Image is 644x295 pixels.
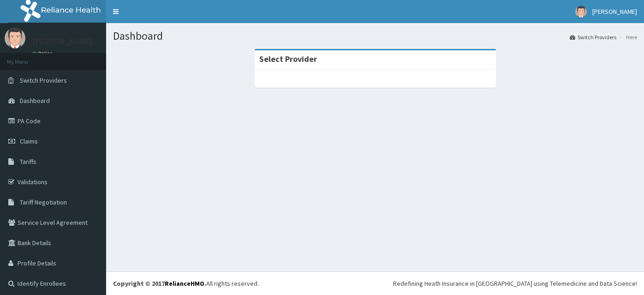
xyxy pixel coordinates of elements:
[32,50,54,57] a: Online
[393,279,637,288] div: Redefining Heath Insurance in [GEOGRAPHIC_DATA] using Telemedicine and Data Science!
[20,137,38,145] span: Claims
[20,96,50,105] span: Dashboard
[165,279,204,288] a: RelianceHMO
[20,157,36,166] span: Tariffs
[113,30,637,42] h1: Dashboard
[592,7,637,16] span: [PERSON_NAME]
[575,6,587,18] img: User Image
[20,76,67,84] span: Switch Providers
[106,271,644,295] footer: All rights reserved.
[113,279,206,288] strong: Copyright © 2017 .
[570,33,616,41] a: Switch Providers
[32,37,93,46] p: [PERSON_NAME]
[617,33,637,41] li: Here
[20,198,67,206] span: Tariff Negotiation
[259,54,317,64] strong: Select Provider
[5,28,25,48] img: User Image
